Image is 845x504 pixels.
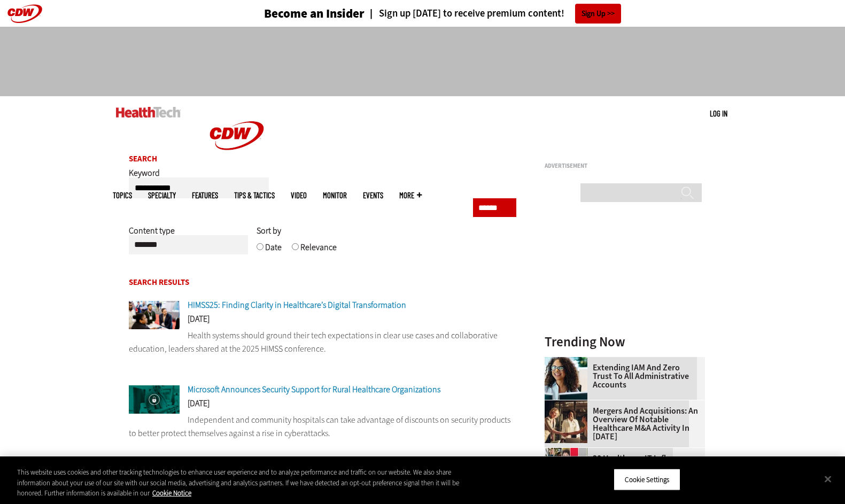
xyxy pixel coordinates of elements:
[264,7,365,20] h3: Become an Insider
[300,242,337,261] label: Relevance
[129,225,175,244] label: Content type
[710,108,727,118] a: Log in
[228,37,617,86] iframe: advertisement
[129,301,180,329] img: HIMSS25 attendees network on exhibit floor
[545,173,705,307] iframe: advertisement
[188,299,406,311] a: HIMSS25: Finding Clarity in Healthcare’s Digital Transformation
[129,278,517,286] h2: Search Results
[197,96,277,175] img: Home
[192,191,218,199] a: Features
[257,225,281,236] span: Sort by
[545,448,593,456] a: collage of influencers
[816,467,840,491] button: Close
[545,454,699,471] a: 30 Healthcare IT Influencers Worth a Follow in [DATE]
[265,242,282,261] label: Date
[614,468,680,491] button: Cookie Settings
[224,7,365,20] a: Become an Insider
[545,407,699,441] a: Mergers and Acquisitions: An Overview of Notable Healthcare M&A Activity in [DATE]
[545,400,587,443] img: business leaders shake hands in conference room
[545,448,587,491] img: collage of influencers
[291,191,307,199] a: Video
[545,363,699,389] a: Extending IAM and Zero Trust to All Administrative Accounts
[323,191,347,199] a: MonITor
[148,191,176,199] span: Specialty
[710,108,727,119] div: User menu
[399,191,422,199] span: More
[113,191,132,199] span: Topics
[152,489,191,498] a: More information about your privacy
[129,385,180,414] img: clinician on tablet
[188,384,440,395] a: Microsoft Announces Security Support for Rural Healthcare Organizations
[129,399,517,413] div: [DATE]
[365,9,564,19] a: Sign up [DATE] to receive premium content!
[575,4,621,24] a: Sign Up
[129,413,517,440] p: Independent and community hospitals can take advantage of discounts on security products to bette...
[545,335,705,348] h3: Trending Now
[197,167,277,178] a: CDW
[234,191,275,199] a: Tips & Tactics
[129,315,517,329] div: [DATE]
[545,357,593,366] a: Administrative assistant
[17,467,465,499] div: This website uses cookies and other tracking technologies to enhance user experience and to analy...
[545,400,593,409] a: business leaders shake hands in conference room
[129,329,517,356] p: Health systems should ground their tech expectations in clear use cases and collaborative educati...
[545,357,587,400] img: Administrative assistant
[363,191,383,199] a: Events
[116,107,181,118] img: Home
